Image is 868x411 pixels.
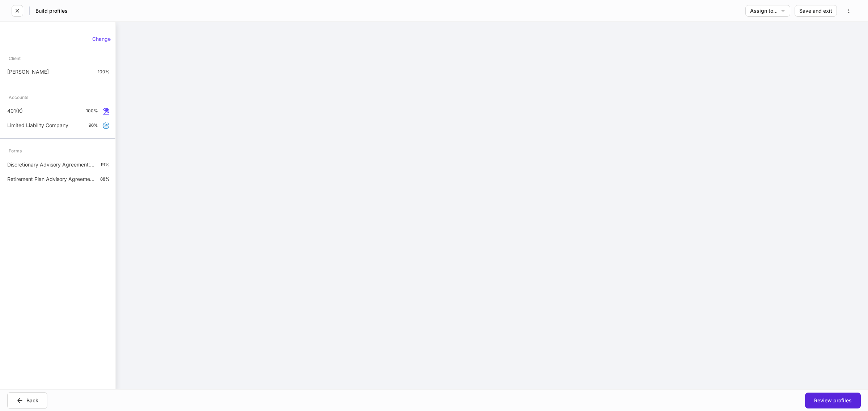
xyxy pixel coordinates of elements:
p: 401(K) [7,107,23,114]
p: 100% [86,108,98,114]
div: Client [9,52,21,65]
p: Limited Liability Company [7,122,68,129]
div: Assign to... [750,8,786,13]
p: 91% [101,162,110,168]
p: 100% [98,69,110,75]
div: Forms [9,144,22,157]
button: Assign to... [745,5,790,17]
button: Save and exit [795,5,837,17]
h5: Build profiles [35,7,68,14]
p: [PERSON_NAME] [7,68,49,75]
p: Retirement Plan Advisory Agreement [7,176,94,183]
div: Review profiles [814,398,852,403]
button: Back [7,392,47,409]
div: Accounts [9,91,28,104]
p: 96% [89,122,98,128]
p: Discretionary Advisory Agreement: Non-Wrap Fee [7,161,95,168]
div: Save and exit [799,8,832,13]
div: Change [92,36,111,42]
button: Change [88,33,115,45]
p: 88% [100,176,110,182]
button: Review profiles [805,393,861,408]
div: Back [16,397,38,404]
